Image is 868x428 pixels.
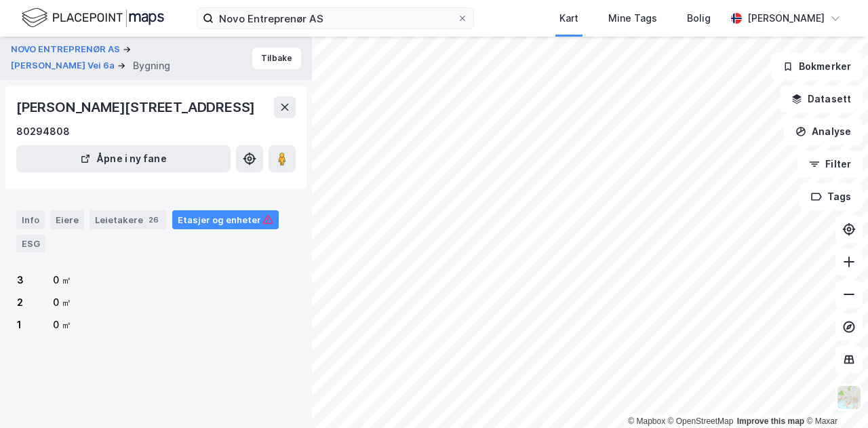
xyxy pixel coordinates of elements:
button: Tilbake [252,47,301,69]
a: Mapbox [628,416,665,426]
div: 0 ㎡ [53,272,71,288]
div: 26 [146,213,161,227]
div: Leietakere [90,210,167,229]
input: Søk på adresse, matrikkel, gårdeiere, leietakere eller personer [214,8,457,28]
button: NOVO ENTREPRENØR AS [11,43,123,56]
button: Bokmerker [771,53,863,80]
div: 1 [17,317,22,333]
div: Bygning [133,58,170,74]
div: 80294808 [16,123,70,140]
button: Åpne i ny fane [16,145,231,172]
div: Info [16,210,45,229]
button: [PERSON_NAME] Vei 6a [11,59,117,73]
button: Datasett [780,85,863,113]
div: Mine Tags [608,10,657,26]
div: 0 ㎡ [53,294,71,311]
a: Improve this map [737,416,804,426]
div: Etasjer og enheter [178,214,273,226]
div: 2 [17,294,23,311]
button: Analyse [784,118,863,145]
div: [PERSON_NAME] [747,10,825,26]
button: Tags [800,183,863,210]
div: Eiere [50,210,84,229]
a: OpenStreetMap [668,416,734,426]
img: logo.f888ab2527a4732fd821a326f86c7f29.svg [22,6,164,30]
div: Kart [559,10,578,26]
div: 0 ㎡ [53,317,71,333]
div: 3 [17,272,24,288]
button: Filter [797,151,863,178]
div: [PERSON_NAME][STREET_ADDRESS] [16,96,258,118]
div: ESG [16,235,45,252]
div: Bolig [687,10,711,26]
iframe: Chat Widget [800,363,868,428]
